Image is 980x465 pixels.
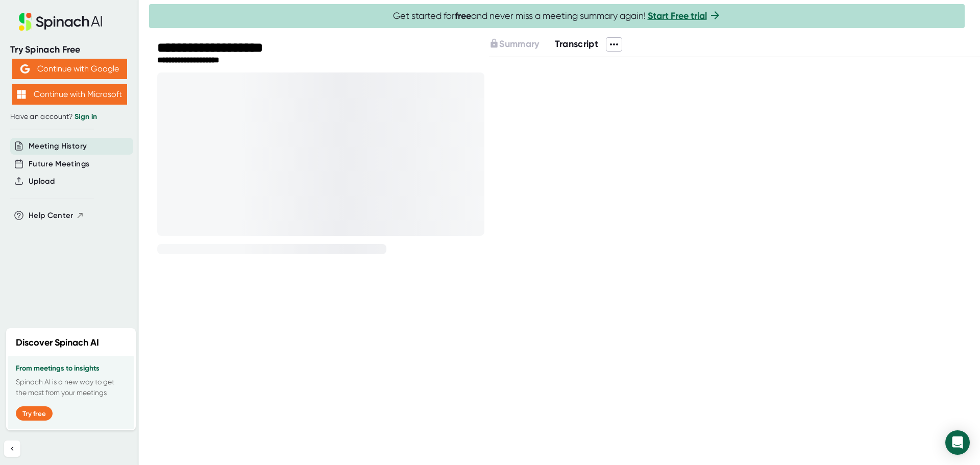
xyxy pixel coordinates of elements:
[29,210,84,222] button: Help Center
[555,37,599,51] button: Transcript
[455,10,471,21] b: free
[12,84,127,105] button: Continue with Microsoft
[499,38,539,50] span: Summary
[10,112,129,121] div: Have an account?
[29,176,55,187] button: Upload
[10,44,129,56] div: Try Spinach Free
[648,10,707,21] a: Start Free trial
[12,59,127,79] button: Continue with Google
[555,38,599,50] span: Transcript
[20,64,30,74] img: Aehbyd4JwY73AAAAAElFTkSuQmCC
[489,37,554,52] div: Upgrade to access
[29,158,89,170] button: Future Meetings
[16,364,126,373] h3: From meetings to insights
[4,440,20,457] button: Collapse sidebar
[16,377,126,398] p: Spinach AI is a new way to get the most from your meetings
[29,140,87,152] button: Meeting History
[16,406,53,421] button: Try free
[75,112,97,121] a: Sign in
[393,10,721,22] span: Get started for and never miss a meeting summary again!
[16,336,99,350] h2: Discover Spinach AI
[489,37,539,51] button: Summary
[29,210,73,222] span: Help Center
[945,430,970,455] div: Open Intercom Messenger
